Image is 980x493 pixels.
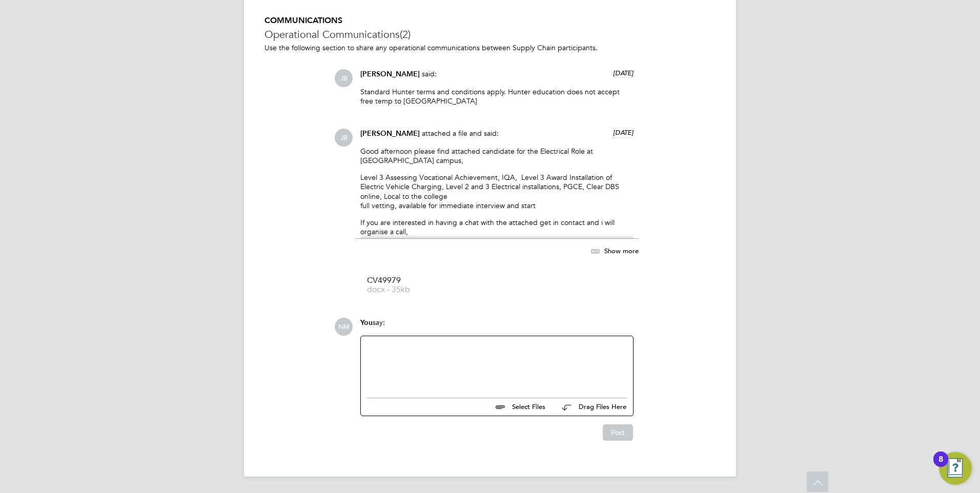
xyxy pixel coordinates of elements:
[938,459,943,473] div: 8
[613,128,634,137] span: [DATE]
[613,69,634,77] span: [DATE]
[360,173,634,210] p: Level 3 Assessing Vocational Achievement, IQA, Level 3 Award Installation of Electric Vehicle Cha...
[360,318,373,327] span: You
[604,246,639,255] span: Show more
[264,43,716,52] p: Use the following section to share any operational communications between Supply Chain participants.
[367,277,449,284] span: CV49979
[603,424,633,441] button: Post
[264,28,716,41] h3: Operational Communications
[360,87,634,106] p: Standard Hunter terms and conditions apply. Hunter education does not accept free temp to [GEOGRA...
[264,15,716,26] h5: COMMUNICATIONS
[939,452,972,485] button: Open Resource Center, 8 new notifications
[360,70,420,78] span: [PERSON_NAME]
[360,218,634,236] p: If you are interested in having a chat with the attached get in contact and i will organise a call,
[360,318,634,336] div: say:
[422,69,437,78] span: said:
[360,147,634,165] p: Good afternoon please find attached candidate for the Electrical Role at [GEOGRAPHIC_DATA] campus,
[422,129,499,138] span: attached a file and said:
[335,318,353,336] span: NM
[400,28,411,41] span: (2)
[360,129,420,138] span: [PERSON_NAME]
[367,286,449,294] span: docx - 35kb
[367,277,449,294] a: CV49979 docx - 35kb
[335,69,353,87] span: JB
[335,129,353,147] span: JB
[554,397,627,418] button: Drag Files Here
